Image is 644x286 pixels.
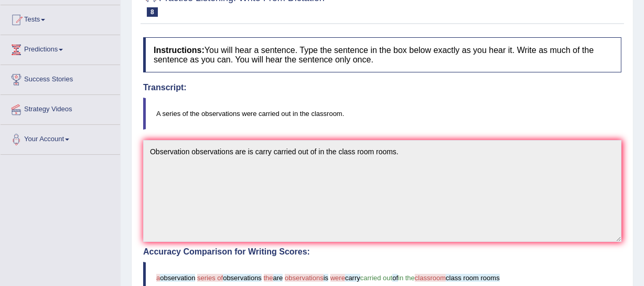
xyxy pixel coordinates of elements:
[446,274,500,282] span: class room rooms
[143,37,621,72] h4: You will hear a sentence. Type the sentence in the box below exactly as you hear it. Write as muc...
[415,274,446,282] span: classroom
[154,46,205,55] b: Instructions:
[143,98,621,130] blockquote: A series of the observations were carried out in the classroom.
[264,274,273,282] span: the
[324,274,328,282] span: is
[285,274,324,282] span: observations
[1,35,120,61] a: Predictions
[160,274,195,282] span: observation
[143,247,621,257] h4: Accuracy Comparison for Writing Scores:
[147,7,158,17] span: 8
[156,274,160,282] span: a
[330,274,345,282] span: were
[223,274,262,282] span: observations
[1,5,120,31] a: Tests
[345,274,360,282] span: carry
[197,274,223,282] span: series of
[1,125,120,151] a: Your Account
[392,274,398,282] span: of
[1,95,120,121] a: Strategy Videos
[398,274,415,282] span: in the
[360,274,392,282] span: carried out
[143,83,621,92] h4: Transcript:
[1,65,120,91] a: Success Stories
[273,274,283,282] span: are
